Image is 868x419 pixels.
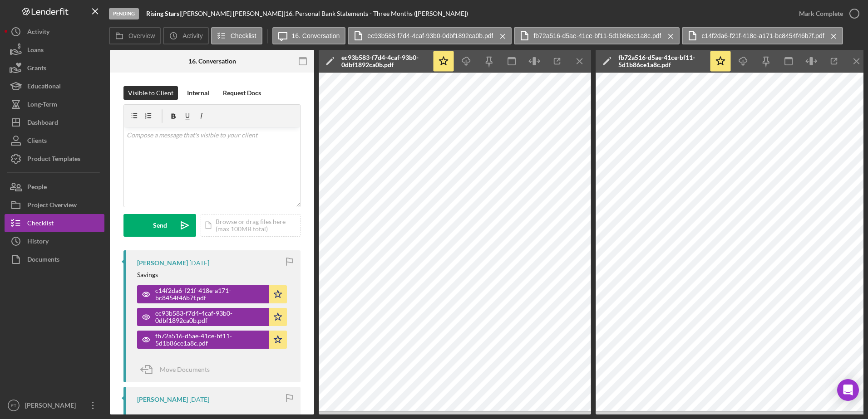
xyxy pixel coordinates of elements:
button: Documents [5,250,104,268]
button: Activity [163,27,208,44]
label: Activity [182,32,202,39]
div: [PERSON_NAME] [23,396,82,417]
div: Open Intercom Messenger [837,379,859,401]
div: | [146,10,181,17]
div: Send [153,214,167,237]
div: fb72a516-d5ae-41ce-bf11-5d1b86ce1a8c.pdf [618,54,705,68]
div: [PERSON_NAME] [PERSON_NAME] | [181,10,285,17]
div: Product Templates [27,150,80,170]
button: ec93b583-f7d4-4caf-93b0-0dbf1892ca0b.pdf [348,27,512,44]
button: fb72a516-d5ae-41ce-bf11-5d1b86ce1a8c.pdf [514,27,680,44]
div: Pending [109,8,139,19]
button: Product Templates [5,150,104,168]
button: Loans [5,41,104,59]
button: Move Documents [137,358,219,381]
div: ec93b583-f7d4-4caf-93b0-0dbf1892ca0b.pdf [341,54,428,68]
div: c14f2da6-f21f-418e-a171-bc8454f46b7f.pdf [155,287,264,302]
button: ec93b583-f7d4-4caf-93b0-0dbf1892ca0b.pdf [137,308,287,326]
label: Checklist [231,32,256,39]
button: Checklist [211,27,262,44]
button: People [5,178,104,196]
button: ET[PERSON_NAME] [5,396,104,414]
label: ec93b583-f7d4-4caf-93b0-0dbf1892ca0b.pdf [367,32,493,39]
div: Project Overview [27,196,77,216]
div: Mark Complete [799,5,843,23]
button: Grants [5,59,104,77]
div: 16. Conversation [188,58,236,65]
div: Checklist [27,214,54,234]
button: 16. Conversation [272,27,346,44]
button: Project Overview [5,196,104,214]
time: 2025-08-21 23:29 [189,259,209,267]
div: Savings [137,271,158,278]
button: Overview [109,27,161,44]
button: History [5,232,104,250]
button: Send [123,214,196,237]
button: Long-Term [5,95,104,113]
label: fb72a516-d5ae-41ce-bf11-5d1b86ce1a8c.pdf [533,32,661,39]
button: Activity [5,23,104,41]
div: [PERSON_NAME] [137,396,188,403]
div: History [27,232,49,253]
text: ET [11,403,16,408]
button: Mark Complete [790,5,863,23]
div: fb72a516-d5ae-41ce-bf11-5d1b86ce1a8c.pdf [155,332,264,347]
b: Rising Stars [146,10,179,17]
time: 2025-08-21 23:21 [189,396,209,403]
div: [PERSON_NAME] [137,259,188,267]
label: 16. Conversation [292,32,340,39]
button: Request Docs [218,86,266,100]
button: Checklist [5,214,104,232]
div: 16. Personal Bank Statements - Three Months ([PERSON_NAME]) [285,10,468,17]
div: Long-Term [27,95,57,116]
div: ec93b583-f7d4-4caf-93b0-0dbf1892ca0b.pdf [155,310,264,324]
div: Request Docs [223,86,261,100]
button: c14f2da6-f21f-418e-a171-bc8454f46b7f.pdf [137,285,287,303]
label: c14f2da6-f21f-418e-a171-bc8454f46b7f.pdf [701,32,824,39]
div: Educational [27,77,61,97]
button: c14f2da6-f21f-418e-a171-bc8454f46b7f.pdf [682,27,843,44]
span: Move Documents [160,365,210,373]
label: Overview [128,32,155,39]
div: Grants [27,59,46,79]
div: Loans [27,41,44,61]
div: Visible to Client [128,86,173,100]
div: Activity [27,23,49,43]
button: Dashboard [5,113,104,132]
div: Clients [27,132,47,152]
div: Dashboard [27,113,58,134]
button: fb72a516-d5ae-41ce-bf11-5d1b86ce1a8c.pdf [137,331,287,349]
button: Internal [182,86,214,100]
button: Clients [5,132,104,150]
button: Visible to Client [123,86,178,100]
div: Documents [27,250,59,271]
div: People [27,178,47,198]
div: Internal [187,86,209,100]
button: Educational [5,77,104,95]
